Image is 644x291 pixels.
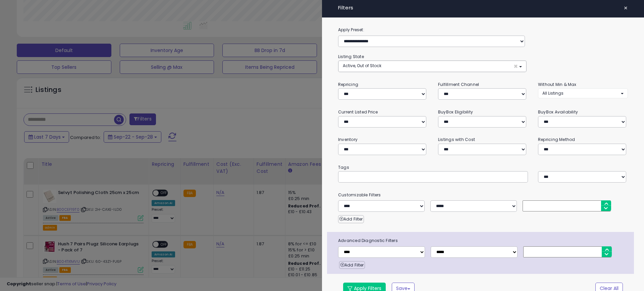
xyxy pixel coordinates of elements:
[624,3,628,13] span: ×
[333,191,633,199] small: Customizable Filters
[438,137,475,142] small: Listings with Cost
[538,88,628,98] button: All Listings
[438,109,473,115] small: BuyBox Eligibility
[343,63,381,68] span: Active, Out of Stock
[514,63,518,70] span: ×
[538,82,577,87] small: Without Min & Max
[438,82,479,87] small: Fulfillment Channel
[338,137,358,142] small: Inventory
[339,261,365,269] button: Add Filter
[338,61,526,72] button: Active, Out of Stock ×
[621,3,631,13] button: ×
[338,82,358,87] small: Repricing
[333,26,633,34] label: Apply Preset:
[338,54,364,59] small: Listing State
[338,5,628,11] h4: Filters
[538,109,578,115] small: BuyBox Availability
[338,215,364,223] button: Add Filter
[333,164,633,171] small: Tags
[338,109,378,115] small: Current Listed Price
[538,137,575,142] small: Repricing Method
[542,90,563,96] span: All Listings
[333,237,634,244] span: Advanced Diagnostic Filters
